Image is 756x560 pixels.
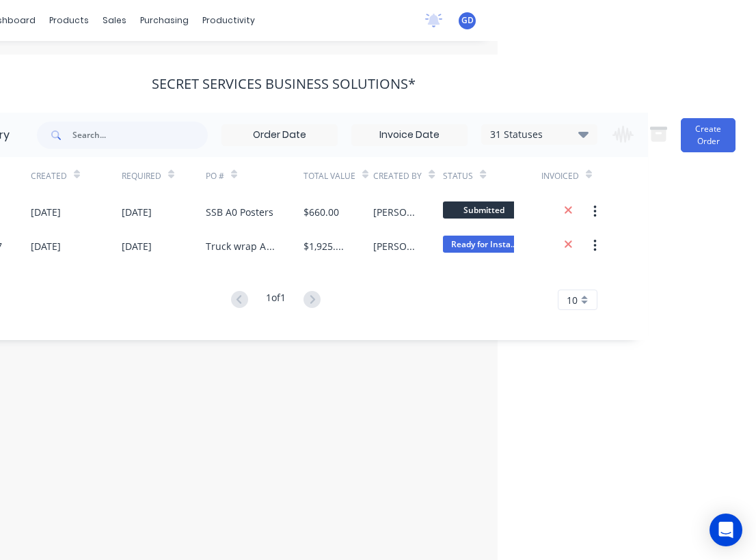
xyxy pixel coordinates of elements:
[206,205,273,219] div: SSB A0 Posters
[122,170,161,182] div: Required
[266,290,286,310] div: 1 of 1
[122,157,206,195] div: Required
[122,205,152,219] div: [DATE]
[443,236,525,253] span: Ready for Insta...
[567,293,578,307] span: 10
[152,76,416,92] div: Secret Services Business Solutions*
[482,127,597,142] div: 31 Statuses
[303,157,373,195] div: Total Value
[303,239,346,253] div: $1,925.00
[42,10,96,31] div: products
[443,157,541,195] div: Status
[72,122,208,149] input: Search...
[31,239,61,253] div: [DATE]
[96,10,133,31] div: sales
[443,201,525,219] span: Submitted
[710,514,742,546] div: Open Intercom Messenger
[31,170,67,182] div: Created
[303,205,339,219] div: $660.00
[206,239,276,253] div: Truck wrap AJM
[541,157,597,195] div: Invoiced
[206,157,303,195] div: PO #
[352,125,467,145] input: Invoice Date
[443,170,473,182] div: Status
[31,205,61,219] div: [DATE]
[122,239,152,253] div: [DATE]
[373,170,422,182] div: Created By
[303,170,355,182] div: Total Value
[461,14,474,27] span: GD
[31,157,122,195] div: Created
[133,10,195,31] div: purchasing
[681,118,735,152] button: Create Order
[195,10,262,31] div: productivity
[373,239,416,253] div: [PERSON_NAME]
[206,170,224,182] div: PO #
[222,125,337,145] input: Order Date
[373,157,443,195] div: Created By
[541,170,579,182] div: Invoiced
[373,205,416,219] div: [PERSON_NAME]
